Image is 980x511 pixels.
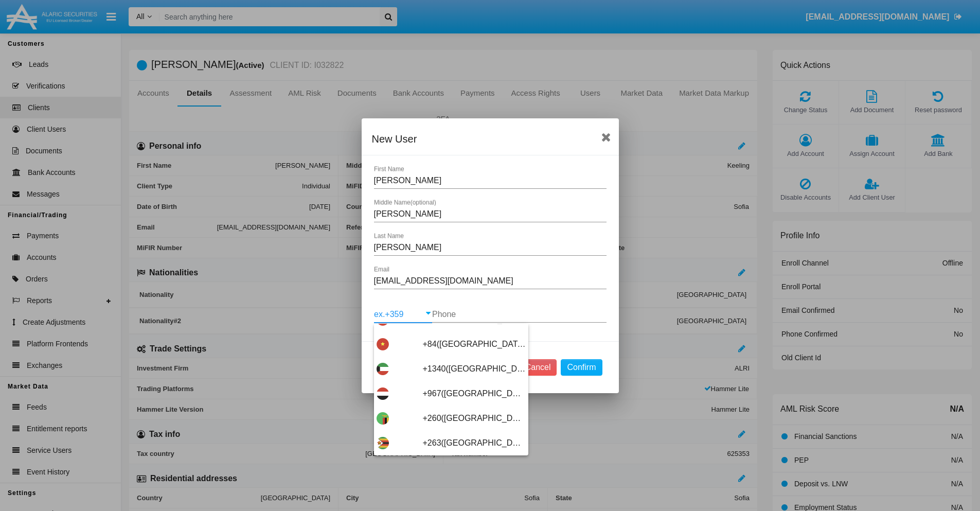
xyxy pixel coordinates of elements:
[519,359,557,376] button: Cancel
[423,332,526,357] span: +84([GEOGRAPHIC_DATA])
[423,357,526,381] span: +1340([GEOGRAPHIC_DATA], [GEOGRAPHIC_DATA])
[423,381,526,406] span: +967([GEOGRAPHIC_DATA])
[561,359,602,376] button: Confirm
[423,406,526,431] span: +260([GEOGRAPHIC_DATA])
[372,131,609,147] div: New User
[423,431,526,455] span: +263([GEOGRAPHIC_DATA])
